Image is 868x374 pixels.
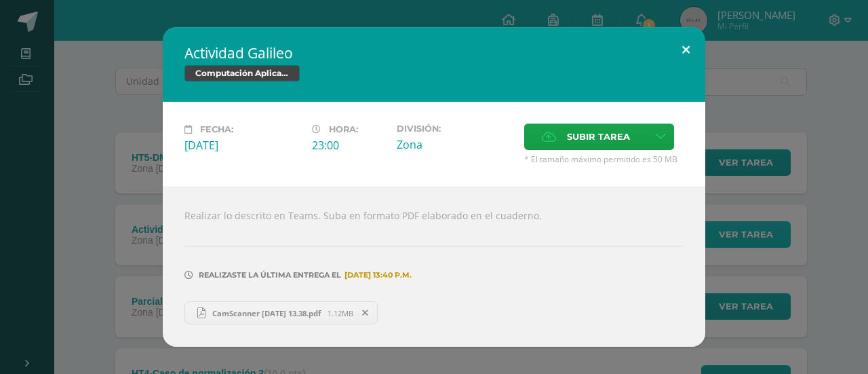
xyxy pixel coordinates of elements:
span: Realizaste la última entrega el [199,270,341,280]
a: CamScanner [DATE] 13.38.pdf 1.12MB [184,301,378,324]
div: 23:00 [312,138,386,153]
div: [DATE] [184,138,301,153]
span: 1.12MB [328,308,353,318]
span: * El tamaño máximo permitido es 50 MB [524,153,684,165]
span: Computación Aplicada [184,65,300,81]
div: Zona [397,137,513,152]
label: División: [397,124,513,134]
span: Remover entrega [354,305,377,320]
div: Realizar lo descrito en Teams. Suba en formato PDF elaborado en el cuaderno. [163,187,705,347]
span: Subir tarea [567,124,630,149]
h2: Actividad Galileo [184,43,684,62]
button: Close (Esc) [667,27,705,73]
span: Fecha: [200,124,233,134]
span: Hora: [329,124,358,134]
span: [DATE] 13:40 p.m. [341,275,412,276]
span: CamScanner [DATE] 13.38.pdf [205,308,328,318]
